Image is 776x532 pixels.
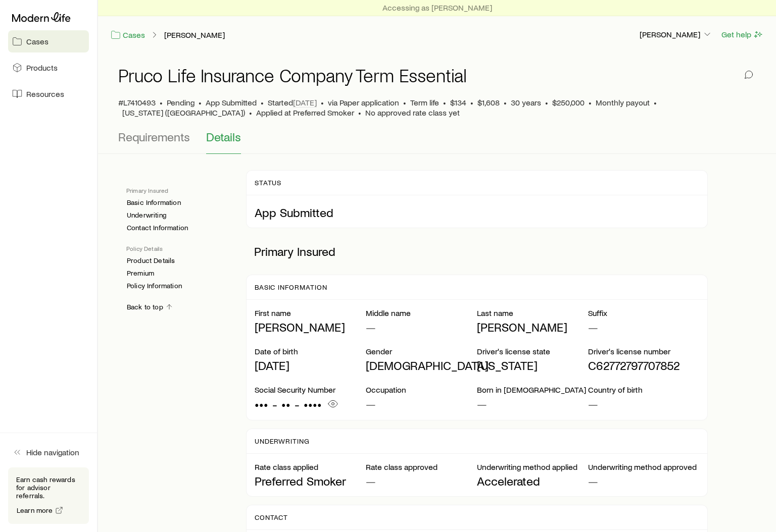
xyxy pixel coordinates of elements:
span: • [358,108,361,118]
span: $1,608 [477,97,500,108]
a: Back to top [126,302,174,312]
p: Earn cash rewards for advisor referrals. [16,475,81,500]
p: Driver's license state [477,346,588,356]
p: Accelerated [477,474,588,488]
p: [PERSON_NAME] [477,320,588,334]
a: Cases [8,30,89,52]
p: Pending [167,97,195,108]
button: Get help [721,29,764,40]
div: Application details tabs [118,130,756,154]
span: Monthly payout [596,97,650,108]
span: • [261,97,264,108]
h1: Pruco Life Insurance Company Term Essential [118,65,467,85]
p: — [588,320,699,334]
span: Term life [410,97,439,108]
span: - [295,397,300,411]
span: Requirements [118,130,190,144]
span: Resources [26,89,64,99]
span: $134 [450,97,466,108]
p: Policy Details [126,244,230,252]
p: C62772797707852 [588,358,699,373]
span: App Submitted [206,97,257,108]
span: •••• [304,397,322,411]
span: 30 years [511,97,541,108]
span: $250,000 [552,97,585,108]
p: Basic Information [255,283,327,291]
p: Status [255,179,282,187]
p: [US_STATE] [477,358,588,373]
span: ••• [255,397,268,411]
p: Primary Insured [126,186,230,194]
p: Contact [255,513,288,521]
p: Underwriting method applied [477,462,588,472]
button: [PERSON_NAME] [639,29,713,41]
span: [US_STATE] ([GEOGRAPHIC_DATA]) [122,108,245,118]
a: Products [8,57,89,79]
p: Primary Insured [246,236,708,267]
p: Gender [366,346,477,356]
p: Social Security Number [255,385,366,395]
span: Hide navigation [26,447,79,457]
button: Hide navigation [8,441,89,463]
a: Premium [126,269,155,278]
p: Middle name [366,308,477,318]
span: • [470,97,473,108]
p: — [588,397,699,411]
p: Suffix [588,308,699,318]
p: Underwriting method approved [588,462,699,472]
p: App Submitted [255,205,700,220]
p: — [366,474,477,488]
p: — [477,397,588,411]
p: Occupation [366,385,477,395]
span: via Paper application [328,97,399,108]
span: • [199,97,202,108]
span: Cases [26,36,48,46]
a: [PERSON_NAME] [164,30,225,40]
p: Driver's license number [588,346,699,356]
span: • [403,97,406,108]
span: • [654,97,657,108]
span: • [545,97,548,108]
a: Cases [110,29,145,41]
p: First name [255,308,366,318]
p: Started [268,97,317,108]
p: Last name [477,308,588,318]
p: Accessing as [PERSON_NAME] [382,3,492,13]
p: Underwriting [255,437,310,445]
a: Contact Information [126,224,188,232]
p: [DATE] [255,358,366,373]
span: • [589,97,592,108]
a: Basic Information [126,198,181,207]
a: Resources [8,83,89,105]
span: - [272,397,277,411]
p: Born in [DEMOGRAPHIC_DATA] [477,385,588,395]
p: Preferred Smoker [255,474,366,488]
span: No approved rate class yet [365,108,460,118]
span: Applied at Preferred Smoker [256,108,354,118]
span: #L7410493 [118,97,156,108]
a: Underwriting [126,211,167,220]
span: Products [26,63,58,73]
a: Policy Information [126,282,182,290]
a: Product Details [126,256,175,265]
p: Date of birth [255,346,366,356]
span: • [504,97,507,108]
span: Details [206,130,241,144]
span: • [249,108,252,118]
span: • [443,97,446,108]
p: Country of birth [588,385,699,395]
p: — [588,474,699,488]
p: Rate class approved [366,462,477,472]
span: Learn more [17,507,53,514]
p: [PERSON_NAME] [640,29,712,39]
p: [DEMOGRAPHIC_DATA] [366,358,477,373]
p: — [366,397,477,411]
div: Earn cash rewards for advisor referrals.Learn more [8,467,89,524]
p: — [366,320,477,334]
span: • [321,97,324,108]
span: [DATE] [293,97,317,108]
span: • [160,97,163,108]
p: [PERSON_NAME] [255,320,366,334]
p: Rate class applied [255,462,366,472]
span: •• [281,397,290,411]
